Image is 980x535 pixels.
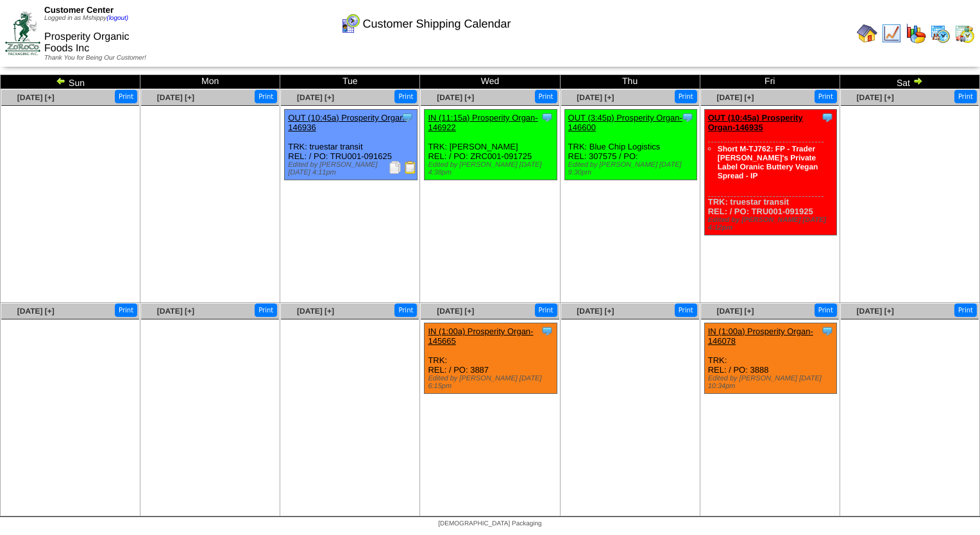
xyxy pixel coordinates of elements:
[700,75,840,89] td: Fri
[815,303,837,317] button: Print
[401,111,414,124] img: Tooltip
[288,161,417,176] div: Edited by [PERSON_NAME] [DATE] 4:11pm
[428,113,537,132] a: IN (11:15a) Prosperity Organ-146922
[675,303,697,317] button: Print
[44,31,130,54] span: Prosperity Organic Foods Inc
[404,161,417,174] img: Bill of Lading
[428,161,557,176] div: Edited by [PERSON_NAME] [DATE] 4:38pm
[815,90,837,103] button: Print
[437,307,474,316] a: [DATE] [+]
[577,307,614,316] a: [DATE] [+]
[56,76,66,86] img: arrowleft.gif
[438,520,541,527] span: [DEMOGRAPHIC_DATA] Packaging
[340,13,360,34] img: calendarcustomer.gif
[954,90,977,103] button: Print
[821,111,834,124] img: Tooltip
[541,325,553,337] img: Tooltip
[106,15,128,22] a: (logout)
[821,325,834,337] img: Tooltip
[708,375,837,390] div: Edited by [PERSON_NAME] [DATE] 10:34pm
[708,216,837,232] div: Edited by [PERSON_NAME] [DATE] 4:12pm
[44,15,128,22] span: Logged in as Mshippy
[708,327,813,346] a: IN (1:00a) Prosperity Organ-146078
[913,76,923,86] img: arrowright.gif
[420,75,560,89] td: Wed
[140,75,280,89] td: Mon
[288,113,407,132] a: OUT (10:45a) Prosperity Organ-146936
[881,23,902,44] img: line_graph.gif
[17,93,55,102] a: [DATE] [+]
[857,93,894,102] a: [DATE] [+]
[930,23,950,44] img: calendarprod.gif
[704,110,837,235] div: TRK: truestar transit REL: / PO: TRU001-091925
[394,303,417,317] button: Print
[857,307,894,316] a: [DATE] [+]
[362,17,511,31] span: Customer Shipping Calendar
[280,75,420,89] td: Tue
[568,161,697,176] div: Edited by [PERSON_NAME] [DATE] 9:30pm
[541,111,553,124] img: Tooltip
[857,23,877,44] img: home.gif
[157,307,194,316] a: [DATE] [+]
[568,113,682,132] a: OUT (3:45p) Prosperity Organ-146600
[5,12,40,55] img: ZoRoCo_Logo(Green%26Foil)%20jpg.webp
[535,90,557,103] button: Print
[115,90,137,103] button: Print
[428,327,533,346] a: IN (1:00a) Prosperity Organ-145665
[954,23,975,44] img: calendarinout.gif
[394,90,417,103] button: Print
[716,93,754,102] a: [DATE] [+]
[297,93,334,102] a: [DATE] [+]
[718,144,818,180] a: Short M-TJ762: FP - Trader [PERSON_NAME]'s Private Label Oranic Buttery Vegan Spread - IP
[704,323,837,394] div: TRK: REL: / PO: 3888
[389,161,401,174] img: Packing Slip
[297,307,334,316] a: [DATE] [+]
[840,75,979,89] td: Sat
[428,375,557,390] div: Edited by [PERSON_NAME] [DATE] 6:15pm
[425,323,557,394] div: TRK: REL: / PO: 3887
[535,303,557,317] button: Print
[675,90,697,103] button: Print
[285,110,418,180] div: TRK: truestar transit REL: / PO: TRU001-091625
[681,111,694,124] img: Tooltip
[564,110,697,180] div: TRK: Blue Chip Logistics REL: 307575 / PO:
[17,307,55,316] a: [DATE] [+]
[115,303,137,317] button: Print
[716,307,754,316] a: [DATE] [+]
[560,75,700,89] td: Thu
[708,113,803,132] a: OUT (10:45a) Prosperity Organ-146935
[577,93,614,102] a: [DATE] [+]
[425,110,557,180] div: TRK: [PERSON_NAME] REL: / PO: ZRC001-091725
[44,55,146,62] span: Thank You for Being Our Customer!
[157,93,194,102] a: [DATE] [+]
[954,303,977,317] button: Print
[44,5,114,15] span: Customer Center
[437,93,474,102] a: [DATE] [+]
[255,303,277,317] button: Print
[255,90,277,103] button: Print
[1,75,140,89] td: Sun
[906,23,926,44] img: graph.gif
